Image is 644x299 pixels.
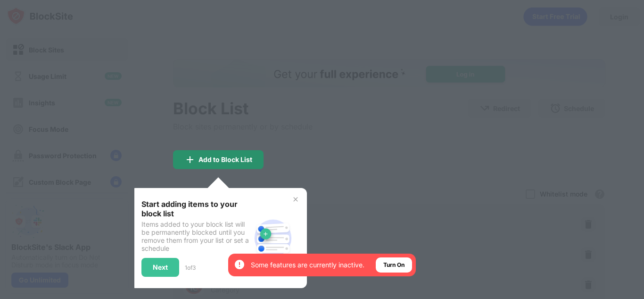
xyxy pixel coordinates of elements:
[251,260,364,270] div: Some features are currently inactive.
[198,156,252,163] div: Add to Block List
[141,199,250,218] div: Start adding items to your block list
[185,264,196,271] div: 1 of 3
[292,196,299,203] img: x-button.svg
[383,260,405,270] div: Turn On
[250,215,296,261] img: block-site.svg
[153,264,168,271] div: Next
[234,259,245,270] img: error-circle-white.svg
[141,220,250,252] div: Items added to your block list will be permanently blocked until you remove them from your list o...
